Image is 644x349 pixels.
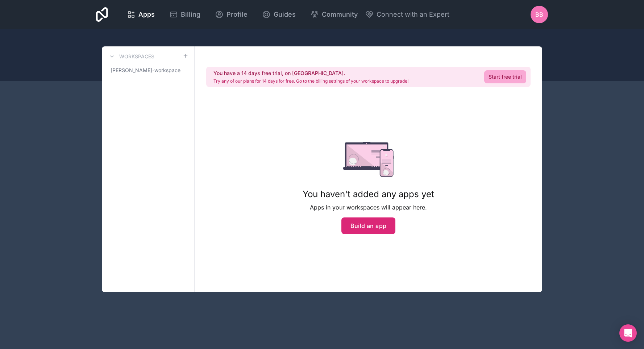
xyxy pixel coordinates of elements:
a: Guides [256,7,302,22]
p: Apps in your workspaces will appear here. [303,203,434,212]
a: Start free trial [484,70,526,83]
span: Connect with an Expert [377,9,449,20]
div: Open Intercom Messenger [619,324,637,342]
span: Community [322,9,358,20]
a: Profile [209,7,253,22]
span: Profile [227,9,248,20]
span: [PERSON_NAME]-workspace [111,67,180,74]
span: Billing [181,9,200,20]
h2: You have a 14 days free trial, on [GEOGRAPHIC_DATA]. [213,70,408,77]
img: empty state [343,142,394,177]
h1: You haven't added any apps yet [303,188,434,200]
a: Workspaces [108,52,154,61]
span: Apps [138,9,155,20]
a: [PERSON_NAME]-workspace [108,64,188,77]
h3: Workspaces [119,53,154,60]
span: BB [535,10,543,19]
a: Billing [163,7,206,22]
p: Try any of our plans for 14 days for free. Go to the billing settings of your workspace to upgrade! [213,78,408,84]
button: Connect with an Expert [365,9,449,20]
button: Build an app [341,217,396,234]
a: Community [304,7,363,22]
a: Apps [121,7,161,22]
span: Guides [274,9,296,20]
